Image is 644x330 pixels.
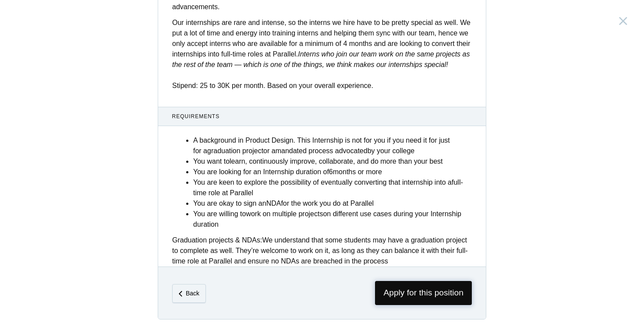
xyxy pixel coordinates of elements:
strong: months or more [333,168,382,176]
span: Apply for this position [375,281,472,305]
li: You are okay to sign an for the work you do at Parallel [193,198,472,209]
li: You are willing to on different use cases during your Internship duration [193,209,472,230]
strong: mandated [276,147,307,154]
strong: NDA [266,200,281,207]
strong: Stipend [172,82,196,89]
strong: 6 [329,168,333,176]
span: Requirements [172,112,472,120]
em: Back [186,290,199,297]
p: Our internships are rare and intense, so the interns we hire have to be pretty special as well. W... [172,18,472,91]
strong: learn, continuously improve, collaborate, and do more than your best [230,158,443,165]
strong: Graduation projects & NDAs: [172,236,262,244]
li: You are keen to explore the possibility of eventually converting that internship into a [193,177,472,198]
strong: process advocated [308,147,367,154]
li: You want to [193,156,472,167]
strong: work on multiple projects [246,210,323,218]
li: A background in Product Design. This Internship is not for you if you need it for just for a or a... [193,135,472,156]
strong: graduation project [207,147,263,154]
li: You are looking for an Internship duration of [193,167,472,177]
em: Interns who join our team work on the same projects as the rest of the team — which is one of the... [172,50,470,68]
div: We understand that some students may have a graduation project to complete as well. They’re welco... [172,235,472,267]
